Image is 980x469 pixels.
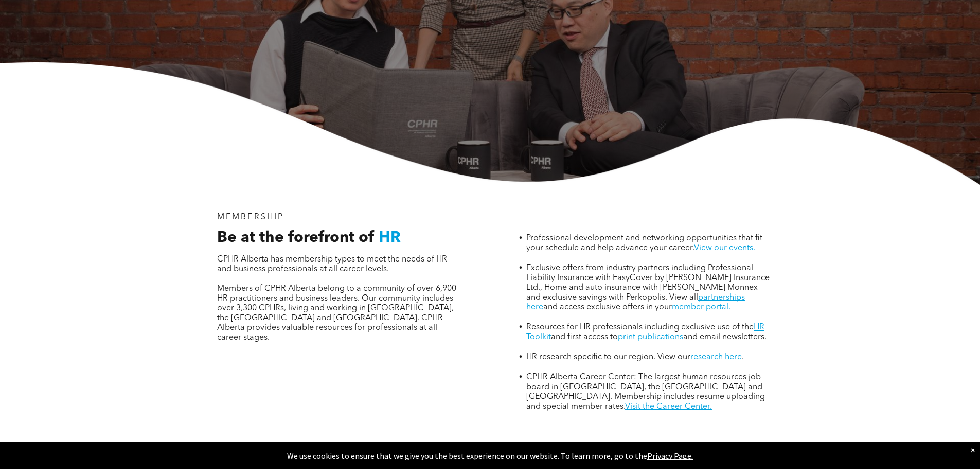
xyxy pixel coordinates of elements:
[217,255,447,273] span: CPHR Alberta has membership types to meet the needs of HR and business professionals at all caree...
[526,234,762,252] span: Professional development and networking opportunities that fit your schedule and help advance you...
[526,323,754,332] span: Resources for HR professionals including exclusive use of the
[217,285,456,342] span: Members of CPHR Alberta belong to a community of over 6,900 HR practitioners and business leaders...
[217,230,375,246] span: Be at the forefront of
[379,230,401,246] span: HR
[742,353,744,361] span: .
[683,333,767,341] span: and email newsletters.
[672,303,730,311] a: member portal.
[217,213,284,221] span: MEMBERSHIP
[690,353,742,361] a: research here
[694,244,755,252] a: View our events.
[526,353,690,361] span: HR research specific to our region. View our
[526,373,765,411] span: CPHR Alberta Career Center: The largest human resources job board in [GEOGRAPHIC_DATA], the [GEOG...
[543,303,672,311] span: and access exclusive offers in your
[618,333,683,341] a: print publications
[526,264,770,302] span: Exclusive offers from industry partners including Professional Liability Insurance with EasyCover...
[625,403,712,411] a: Visit the Career Center.
[551,333,618,341] span: and first access to
[971,445,975,455] div: Dismiss notification
[647,450,693,461] a: Privacy Page.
